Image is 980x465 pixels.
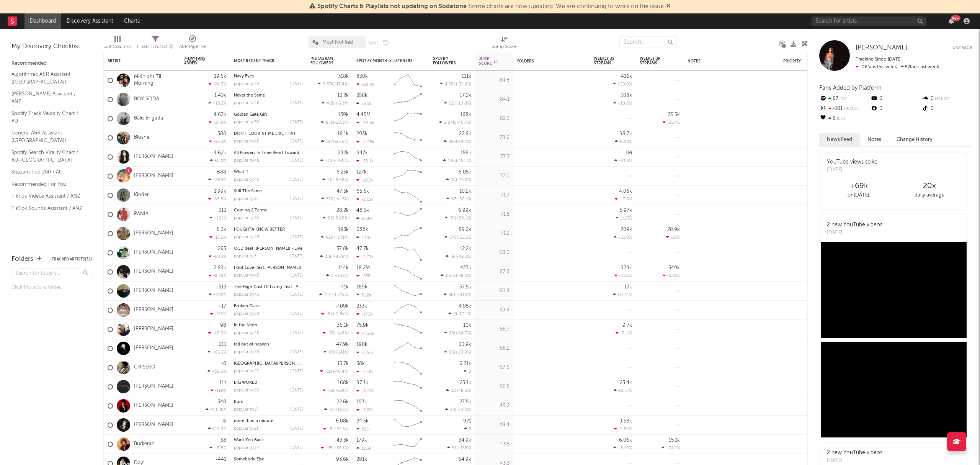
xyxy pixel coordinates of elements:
[119,13,145,29] a: Charts
[369,41,379,45] button: Save
[290,139,303,144] div: [DATE]
[11,168,84,176] a: Shazam Top 200 / AU
[819,94,870,104] div: 67
[134,441,155,447] a: Budjerah
[134,115,163,122] a: Balu Brigada
[151,45,167,49] span: ( 32 of 32 )
[952,44,972,52] button: Untrack
[663,120,680,125] div: -21.4 %
[234,208,267,213] a: Coming 2 Terms
[322,101,349,106] div: ( )
[479,191,510,200] div: 71.7
[460,112,471,117] div: 168k
[217,227,226,232] div: 6.3k
[321,235,349,240] div: ( )
[356,120,374,125] div: -34.6k
[234,189,262,193] a: Still The Same
[134,364,155,371] a: CHISEKO
[335,197,348,201] span: -41.3 %
[856,44,907,51] span: [PERSON_NAME]
[391,205,425,224] svg: Chart title
[461,151,471,156] div: 156k
[234,159,260,163] div: popularity: 48
[310,56,337,65] div: Instagram Followers
[356,74,368,79] div: 830k
[445,216,471,221] div: ( )
[870,94,921,104] div: 0
[448,159,456,163] span: 1.9k
[856,44,907,52] a: [PERSON_NAME]
[234,151,303,155] div: All Flowers In Time Bend Towards The Sun
[456,216,470,221] span: +59.1 %
[356,93,367,98] div: 358k
[334,140,348,144] span: -23.6 %
[951,15,960,21] div: 99 +
[234,101,260,105] div: popularity: 46
[856,65,939,69] span: 57 fans last week
[836,117,845,121] span: 0 %
[619,189,632,194] div: 4.06k
[234,235,260,239] div: popularity: 49
[320,158,349,163] div: ( )
[11,129,84,144] a: General A&R Assistant ([GEOGRAPHIC_DATA])
[134,249,173,256] a: [PERSON_NAME]
[234,178,260,182] div: popularity: 40
[335,236,348,240] span: +631 %
[234,247,303,251] div: OCD (feat. Chloe Dadd) - Live
[290,178,303,182] div: [DATE]
[843,107,858,111] span: -621 %
[134,192,149,198] a: Kinder
[328,216,333,221] span: 83
[11,109,84,125] a: Spotify Track Velocity Chart / AU
[326,236,333,240] span: 629
[356,159,374,164] div: -30.1k
[334,216,348,221] span: -5.68 %
[290,82,303,86] div: [DATE]
[218,246,226,251] div: 263
[209,82,226,87] div: -24.3 %
[234,170,303,174] div: What If
[209,120,226,125] div: -37.9 %
[234,197,259,201] div: popularity: 27
[856,57,902,62] span: Tracking Since: [DATE]
[134,288,173,294] a: [PERSON_NAME]
[337,131,349,136] div: 16.1k
[134,403,173,409] a: [PERSON_NAME]
[819,114,870,124] div: 6
[337,93,349,98] div: 13.2k
[479,95,510,104] div: 84.1
[391,167,425,186] svg: Chart title
[812,16,926,26] input: Search for artists
[457,140,470,144] span: -14.7 %
[322,177,349,182] div: ( )
[137,33,173,55] div: Filters(32 of 32)
[234,362,310,366] a: [GEOGRAPHIC_DATA][PERSON_NAME]
[234,59,291,63] div: Most Recent Track
[103,42,131,51] div: Edit Columns
[870,104,921,114] div: 0
[323,216,349,221] div: ( )
[209,235,226,240] div: -13.2 %
[620,208,632,213] div: 5.97k
[356,246,369,251] div: 47.7k
[11,192,84,200] a: TikTok Videos Assistant / ANZ
[134,326,173,332] a: [PERSON_NAME]
[323,82,333,87] span: 9.37k
[921,94,972,104] div: 0
[444,139,471,144] div: ( )
[391,71,425,90] svg: Chart title
[134,134,151,141] a: Blusher
[921,104,972,114] div: 0
[209,216,226,221] div: +101 %
[179,33,206,55] div: A&R Pipeline
[783,59,814,64] div: Priority
[619,131,632,136] div: 98.7k
[219,208,226,213] div: 313
[391,243,425,262] svg: Chart title
[11,283,92,292] div: Click to add a folder.
[440,82,471,87] div: ( )
[615,139,632,144] div: +142 %
[234,419,273,423] a: more than a minute
[338,112,349,117] div: 139k
[214,74,226,79] div: 19.6k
